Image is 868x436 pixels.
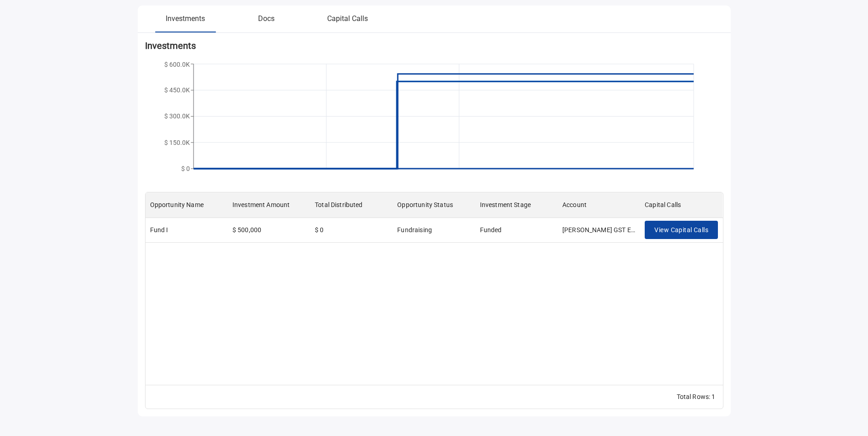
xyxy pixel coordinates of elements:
[145,13,226,32] button: Investments
[315,192,363,218] div: Total Distributed
[562,192,587,218] div: Account
[654,224,708,236] span: View Capital Calls
[645,192,681,218] div: Capital Calls
[645,221,718,239] button: View Capital Calls
[397,225,432,234] div: Fundraising
[164,61,190,68] tspan: $ 600.0K
[164,86,190,94] tspan: $ 450.0K
[480,225,502,234] div: Funded
[558,192,640,218] div: Account
[480,192,531,218] div: Investment Stage
[228,192,310,218] div: Investment Amount
[232,225,261,234] div: $ 500,000
[315,225,323,234] div: $ 0
[164,112,190,120] tspan: $ 300.0K
[310,192,393,218] div: Total Distributed
[397,192,453,218] div: Opportunity Status
[145,40,723,51] h5: Investments
[181,165,190,172] tspan: $ 0
[640,192,722,218] div: Capital Calls
[146,192,228,218] div: Opportunity Name
[307,13,388,32] button: Capital Calls
[150,225,168,234] div: Fund I
[393,192,475,218] div: Opportunity Status
[562,225,636,234] div: Winston Z Ibrahim GST Exempt Trust UAD 12/14/12
[164,138,190,146] tspan: $ 150.0K
[150,192,204,218] div: Opportunity Name
[677,392,716,401] div: Total Rows: 1
[475,192,558,218] div: Investment Stage
[232,192,290,218] div: Investment Amount
[226,13,307,32] button: Docs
